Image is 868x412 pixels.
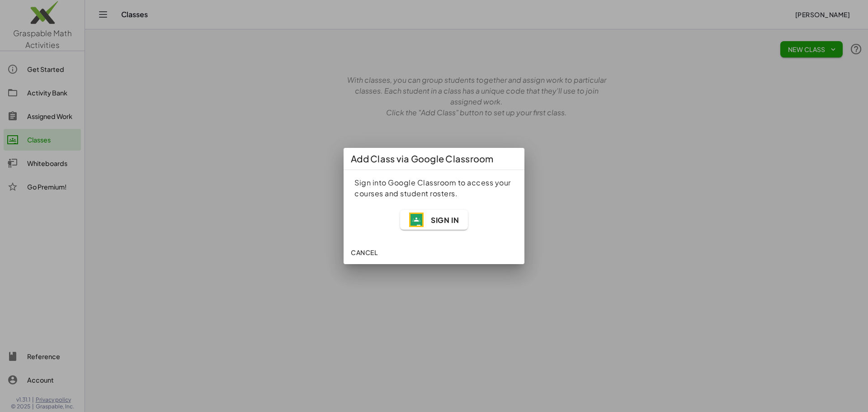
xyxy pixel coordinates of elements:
button: Cancel [347,244,381,260]
img: WYX7JAAAAAElFTkSuQmCC [409,213,424,227]
div: Sign into Google Classroom to access your courses and student rosters. [349,172,519,204]
span: Cancel [351,248,377,256]
span: Sign In [431,215,459,225]
div: Add Class via Google Classroom [344,148,524,170]
button: Sign In [400,210,468,230]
